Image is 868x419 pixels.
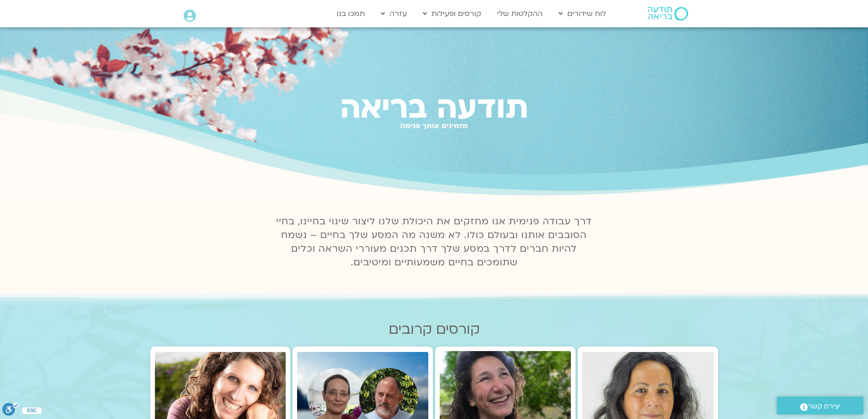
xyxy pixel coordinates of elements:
img: תודעה בריאה [648,7,688,21]
a: יצירת קשר [777,397,863,414]
a: ההקלטות שלי [493,5,547,22]
a: לוח שידורים [554,5,611,22]
a: עזרה [376,5,411,22]
a: תמכו בנו [332,5,370,22]
h2: קורסים קרובים [150,321,718,337]
span: יצירת קשר [808,400,841,413]
p: דרך עבודה פנימית אנו מחזקים את היכולת שלנו ליצור שינוי בחיינו, בחיי הסובבים אותנו ובעולם כולו. לא... [271,215,597,269]
a: קורסים ופעילות [418,5,486,22]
